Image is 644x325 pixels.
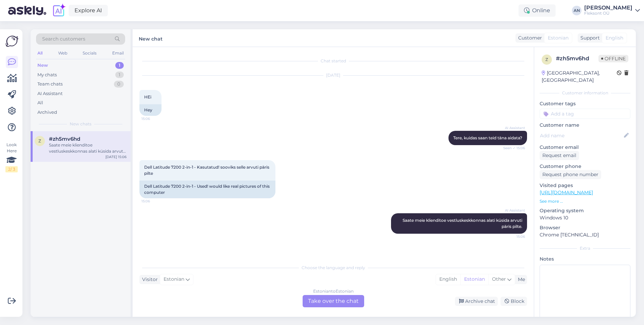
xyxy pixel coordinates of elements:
[144,165,270,176] span: Dell Latitude 7200 2-in-1 - Kasutatud! sooviks selle arvuti päris pilte
[540,214,630,221] p: Windows 10
[515,276,525,283] div: Me
[584,5,632,11] div: [PERSON_NAME]
[578,34,600,42] div: Support
[164,276,184,283] span: Estonian
[139,72,527,78] div: [DATE]
[114,81,124,88] div: 0
[556,55,598,63] div: # zh5mv6hd
[139,265,527,271] div: Choose the language and reply
[403,218,523,229] span: Saate meie klienditoe vestluskeskkonnas alati küsida arvuti päris pilte.
[303,295,364,307] div: Take over the chat
[501,297,527,306] div: Block
[584,5,640,16] a: [PERSON_NAME]Fleksont OÜ
[540,207,630,214] p: Operating system
[69,5,108,16] a: Explore AI
[540,163,630,170] p: Customer phone
[139,276,158,283] div: Visitor
[52,3,66,18] img: explore-ai
[38,138,41,143] span: z
[144,94,151,99] span: HEi
[111,49,125,58] div: Email
[5,142,18,172] div: Look Here
[515,34,542,42] div: Customer
[540,256,630,263] p: Notes
[37,81,63,88] div: Team chats
[105,154,126,159] div: [DATE] 15:06
[542,69,617,84] div: [GEOGRAPHIC_DATA], [GEOGRAPHIC_DATA]
[540,182,630,189] p: Visited pages
[545,57,548,62] span: z
[81,49,98,58] div: Socials
[540,90,630,96] div: Customer information
[455,297,498,306] div: Archive chat
[139,58,527,64] div: Chat started
[70,121,91,127] span: New chats
[540,189,593,196] a: [URL][DOMAIN_NAME]
[37,90,63,97] div: AI Assistant
[540,144,630,151] p: Customer email
[141,116,167,121] span: 15:06
[115,62,124,69] div: 1
[37,72,57,78] div: My chats
[36,49,44,58] div: All
[548,34,569,42] span: Estonian
[540,100,630,107] p: Customer tags
[57,49,69,58] div: Web
[460,274,488,284] div: Estonian
[37,99,43,106] div: All
[499,145,525,151] span: Seen ✓ 15:06
[37,62,48,69] div: New
[499,208,525,213] span: AI Assistant
[499,125,525,130] span: AI Assistant
[436,274,460,284] div: English
[115,72,124,78] div: 1
[540,245,630,251] div: Extra
[606,34,623,42] span: English
[42,35,85,43] span: Search customers
[499,234,525,239] span: 15:06
[572,6,581,15] div: AN
[5,35,18,48] img: Askly Logo
[540,170,601,179] div: Request phone number
[540,132,623,139] input: Add name
[5,166,18,172] div: 2 / 3
[540,109,630,119] input: Add a tag
[37,109,57,116] div: Archived
[313,288,354,294] div: Estonian to Estonian
[598,55,628,62] span: Offline
[49,142,126,154] div: Saate meie klienditoe vestluskeskkonnas alati küsida arvuti päris pilte.
[141,199,167,204] span: 15:06
[139,181,275,198] div: Dell Latitude 7200 2-in-1 - Used! would like real pictures of this computer
[540,151,579,160] div: Request email
[139,104,162,116] div: Hey
[519,4,556,17] div: Online
[492,276,506,282] span: Other
[139,33,163,43] label: New chat
[49,136,80,142] span: #zh5mv6hd
[540,198,630,204] p: See more ...
[540,122,630,129] p: Customer name
[584,11,632,16] div: Fleksont OÜ
[540,224,630,231] p: Browser
[540,231,630,238] p: Chrome [TECHNICAL_ID]
[453,135,522,140] span: Tere, kuidas saan teid täna aidata?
